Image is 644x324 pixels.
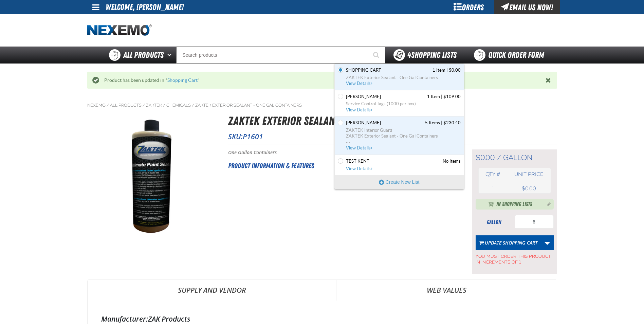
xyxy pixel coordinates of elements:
span: Stephen Bradley [346,120,381,126]
span: View Details [346,166,373,171]
span: / [192,103,194,108]
span: View Details [346,145,373,150]
button: You have 4 Shopping Lists. Open to view details [385,47,465,64]
span: ... [346,139,461,142]
span: View Details [346,81,373,86]
img: ZAKTEK Exterior Sealant - One Gal Containers [124,112,179,240]
span: | [446,68,448,73]
a: Shopping Cart [167,77,198,83]
span: View Details [346,107,373,112]
nav: Breadcrumbs [87,103,557,108]
a: Jorge Rocha contains 1 item. Total cost is $109.00. Click to see all items, discounts, taxes and ... [345,94,461,113]
a: Supply and Vendor [88,280,336,300]
a: Nexemo [87,103,106,108]
strong: 4 [407,50,411,60]
span: 1 [492,185,494,192]
a: Shopping Cart contains 1 item. Total cost is $0.00. Click to see all items, discounts, taxes and ... [345,67,461,87]
button: Open All Products pages [165,47,176,64]
span: / [163,103,165,108]
button: Close the Notification [544,75,554,85]
span: $109.00 [443,94,461,100]
input: Product Quantity [515,215,554,229]
button: Manage current product in the Shopping List [541,200,552,208]
span: 1 Item [427,94,440,100]
a: Quick Order Form [465,47,557,64]
span: / [497,153,501,162]
div: ZAK Products [101,314,543,324]
button: Create New List. Opens a popup [335,175,464,189]
td: $0.00 [507,184,550,193]
div: You have 4 Shopping Lists. Open to view details [334,64,464,189]
span: $0.00 [476,153,495,162]
span: P1601 [243,132,263,141]
span: You must order this product in increments of 1 [476,250,554,265]
button: Update Shopping Cart [476,235,541,250]
span: $230.40 [443,120,461,126]
img: Nexemo logo [87,24,152,36]
span: Jorge Rocha [346,94,381,100]
a: Home [87,24,152,36]
span: All Products [123,49,164,61]
input: Search [176,47,385,64]
span: ZAKTEK Interior Guard [346,127,461,133]
a: ZAKTEK [146,103,162,108]
span: ZAKTEK Exterior Sealant - One Gal Containers [346,75,461,81]
p: SKU: [228,132,557,141]
a: All Products [110,103,142,108]
span: No Items [443,158,461,164]
th: Qty # [479,168,508,181]
a: Test Kent is empty. View Details [345,158,461,172]
span: In Shopping Lists [496,200,532,209]
p: One Gallon Containers [228,149,455,156]
span: 1 Item [433,67,445,73]
span: gallon [503,153,533,162]
h1: ZAKTEK Exterior Sealant - One Gal Containers [228,112,557,130]
a: More Actions [541,235,554,250]
span: / [143,103,145,108]
div: Product has been updated in " " [99,77,546,84]
a: Stephen Bradley contains 5 items. Total cost is $230.40. Click to see all items, discounts, taxes... [345,120,461,151]
span: ZAKTEK Exterior Sealant - One Gal Containers [346,133,461,139]
label: Manufacturer: [101,314,148,324]
a: Chemicals [166,103,191,108]
span: | [441,120,442,125]
span: Test Kent [346,158,369,164]
span: Shopping Lists [407,50,457,60]
h2: Product Information & Features [228,161,455,171]
span: Service Control Tags (1000 per box) [346,101,461,107]
div: gallon [476,218,513,226]
a: Web Values [336,280,557,300]
span: | [441,94,442,99]
span: Shopping Cart [346,67,381,73]
a: ZAKTEK Exterior Sealant - One Gal Containers [195,103,302,108]
span: $0.00 [449,67,461,73]
span: / [107,103,109,108]
th: Unit price [507,168,550,181]
span: 5 Items [425,120,440,126]
button: Start Searching [368,47,385,64]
